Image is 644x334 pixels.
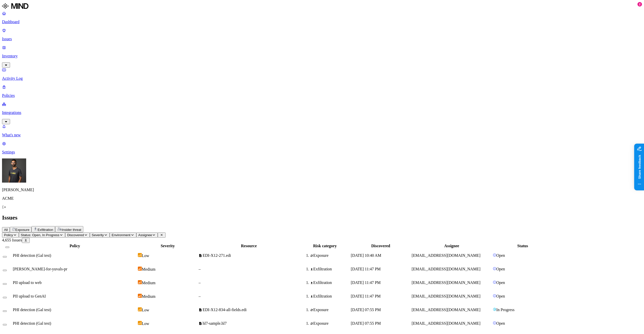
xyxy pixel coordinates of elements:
img: status-open.svg [493,280,496,284]
span: PHI detection (Gal test) [13,308,51,312]
img: severity-low.svg [138,321,142,325]
p: ACME [2,196,642,201]
a: Inventory [2,45,642,67]
span: [EMAIL_ADDRESS][DOMAIN_NAME] [412,267,480,271]
img: severity-low.svg [138,253,142,257]
a: Activity Log [2,68,642,81]
p: Settings [2,150,642,154]
img: status-in-progress.svg [493,308,496,311]
span: Open [496,267,505,271]
span: Low [142,254,149,258]
span: PII upload to web [13,280,42,285]
span: Low [142,321,149,326]
span: Medium [142,294,155,299]
span: Open [496,294,505,298]
button: Select row [3,324,7,325]
span: PHI detection (Gal test) [13,321,51,325]
span: [EMAIL_ADDRESS][DOMAIN_NAME] [412,308,480,312]
span: [DATE] 11:47 PM [351,267,381,271]
div: Severity [138,244,198,248]
p: Issues [2,37,642,41]
button: Select row [3,310,7,312]
div: Exfiltration [310,267,350,271]
div: Exposure [310,308,350,312]
span: Exfiltration [37,228,53,232]
a: Dashboard [2,11,642,24]
span: Insider threat [62,228,81,232]
span: [DATE] 07:55 PM [351,308,381,312]
p: Dashboard [2,20,642,24]
a: MIND [2,2,642,11]
div: Assignee [412,244,492,248]
div: Discovered [351,244,411,248]
span: [DATE] 11:47 PM [351,294,381,298]
div: Status [493,244,553,248]
div: Exposure [310,321,350,326]
span: Status: Open, In Progress [21,233,59,237]
button: Select row [3,270,7,271]
div: Exfiltration [310,280,350,285]
span: EDI-X12-834-all-fields.edi [203,308,247,312]
img: severity-medium.svg [138,294,142,298]
a: Issues [2,28,642,41]
p: Inventory [2,54,642,58]
div: 2 [637,2,642,7]
span: – [198,294,200,298]
a: What's new [2,124,642,137]
span: Discovered [67,233,84,237]
span: hl7-sample.hl7 [203,321,227,325]
img: severity-medium.svg [138,280,142,284]
button: Select row [3,256,7,258]
div: Resource [198,244,299,248]
span: Policy [4,233,13,237]
a: Integrations [2,102,642,123]
span: Open [496,280,505,285]
p: Integrations [2,110,642,115]
span: [PERSON_NAME]-for-yuvals-pr [13,267,67,271]
span: [EMAIL_ADDRESS][DOMAIN_NAME] [412,280,480,285]
img: severity-medium.svg [138,267,142,271]
span: [EMAIL_ADDRESS][DOMAIN_NAME] [412,294,480,298]
span: Medium [142,281,155,285]
img: status-open.svg [493,321,496,325]
p: Activity Log [2,76,642,81]
div: Risk category [300,244,350,248]
span: Exposure [15,228,29,232]
span: 4,655 Issues [2,238,22,242]
span: All [4,228,8,232]
a: Policies [2,85,642,98]
span: EDI-X12-271.edi [203,253,231,258]
span: Low [142,308,149,312]
p: Policies [2,93,642,98]
span: In Progress [496,308,514,312]
span: Open [496,321,505,325]
div: Exfiltration [310,294,350,299]
h2: Issues [2,214,642,221]
span: [DATE] 07:55 PM [351,321,381,325]
p: What's new [2,133,642,137]
img: status-open.svg [493,267,496,270]
button: Select row [3,297,7,298]
img: severity-low.svg [138,307,142,311]
div: Exposure [310,253,350,258]
span: [EMAIL_ADDRESS][DOMAIN_NAME] [412,321,480,325]
a: Settings [2,141,642,154]
span: Open [496,253,505,258]
span: [DATE] 11:47 PM [351,280,381,285]
span: [EMAIL_ADDRESS][DOMAIN_NAME] [412,253,480,258]
img: Amit Cohen [2,158,26,183]
div: Policy [13,244,137,248]
button: Select row [3,283,7,285]
span: – [198,267,200,271]
img: MIND [2,2,28,10]
span: Assignee [138,233,152,237]
img: status-open.svg [493,294,496,298]
span: PHI detection (Gal test) [13,253,51,258]
span: [DATE] 10:40 AM [351,253,381,258]
span: Severity [92,233,104,237]
span: PII upload to GenAI [13,294,46,298]
span: Medium [142,267,155,271]
span: – [198,280,200,285]
img: status-open.svg [493,253,496,257]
